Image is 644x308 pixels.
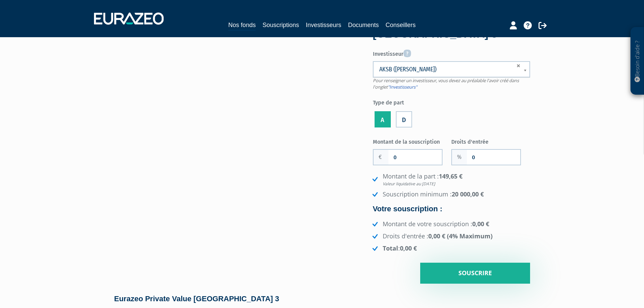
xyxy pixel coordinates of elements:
[388,84,417,90] a: "Investisseurs"
[228,20,256,31] a: Nos fonds
[373,205,530,213] h4: Votre souscription :
[94,13,164,25] img: 1732889491-logotype_eurazeo_blanc_rvb.png
[388,150,442,165] input: Montant de la souscription souhaité
[396,111,412,127] label: D
[262,20,299,30] a: Souscriptions
[451,136,530,146] label: Droits d'entrée
[420,263,530,284] input: Souscrire
[472,220,489,228] strong: 0,00 €
[371,190,530,199] li: Souscription minimum :
[379,65,511,73] span: AKSB ([PERSON_NAME])
[348,20,379,30] a: Documents
[371,232,530,241] li: Droits d'entrée :
[383,244,398,252] strong: Total
[371,244,530,253] li: :
[375,111,391,127] label: A
[386,20,416,30] a: Conseillers
[371,172,530,187] li: Montant de la part :
[400,244,417,252] strong: 0,00 €
[634,31,641,92] p: Besoin d'aide ?
[383,181,530,187] em: Valeur liquidative au [DATE]
[306,20,341,30] a: Investisseurs
[452,190,484,198] strong: 20 000,00 €
[373,47,530,58] label: Investisseur
[114,295,530,303] h4: Eurazeo Private Value [GEOGRAPHIC_DATA] 3
[373,77,519,90] span: Pour renseigner un investisseur, vous devez au préalable l'avoir créé dans l'onglet
[114,14,353,148] iframe: YouTube video player
[373,136,452,146] label: Montant de la souscription
[383,172,530,187] strong: 149,65 €
[467,150,520,165] input: Frais d'entrée
[373,97,530,107] label: Type de part
[371,220,530,229] li: Montant de votre souscription :
[428,232,493,240] strong: 0,00 € (4% Maximum)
